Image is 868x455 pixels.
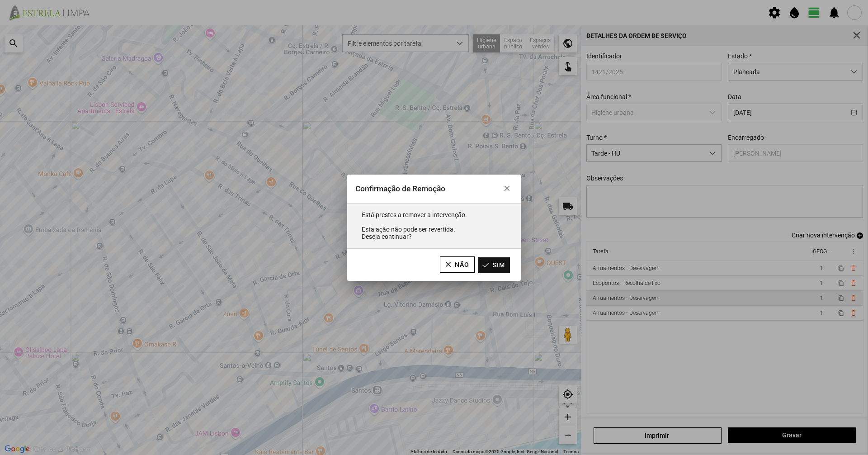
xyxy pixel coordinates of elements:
[455,261,469,268] span: Não
[440,256,475,273] button: Não
[355,184,445,193] span: Confirmação de Remoção
[478,257,510,273] button: Sim
[493,261,505,269] span: Sim
[362,211,467,240] span: Está prestes a remover a intervenção. Esta ação não pode ser revertida. Deseja continuar?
